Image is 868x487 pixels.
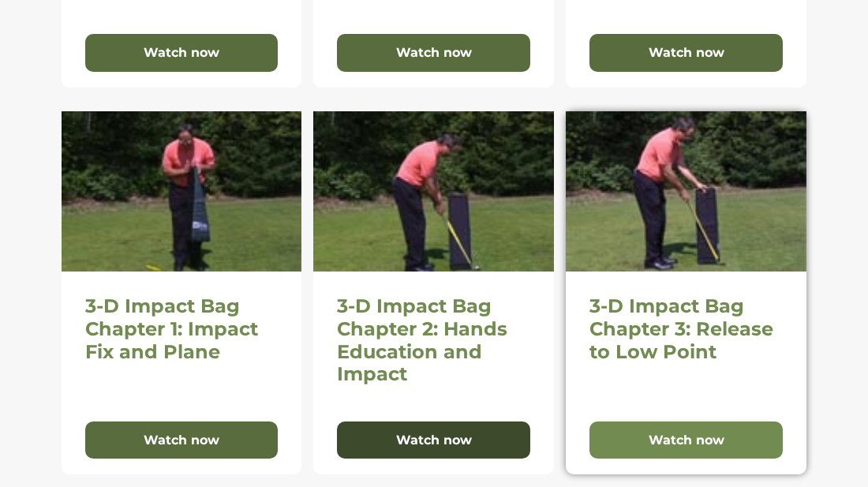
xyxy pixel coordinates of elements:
[85,295,279,363] h2: 3-D Impact Bag Chapter 1: Impact Fix and Plane
[337,34,530,72] button: Watch now
[85,34,279,72] button: Watch now
[85,421,279,459] button: Watch now
[589,295,783,363] h2: 3-D Impact Bag Chapter 3: Release to Low Point
[589,34,783,72] button: Watch now
[337,295,530,386] h2: 3-D Impact Bag Chapter 2: Hands Education and Impact
[337,421,530,459] button: Watch now
[589,421,783,459] button: Watch now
